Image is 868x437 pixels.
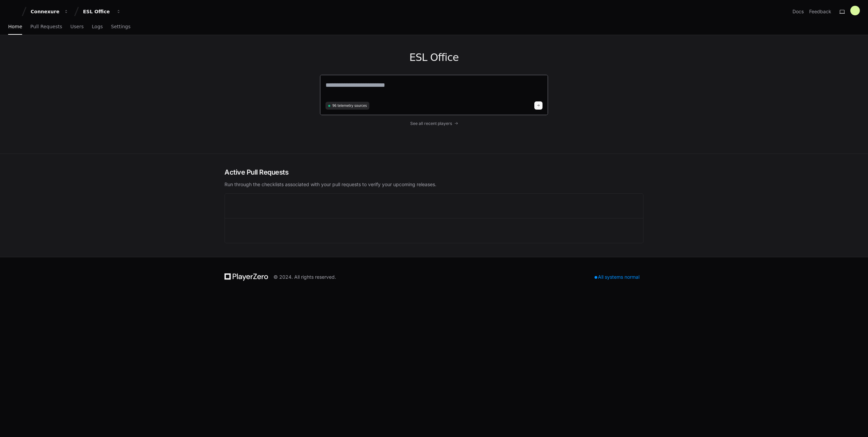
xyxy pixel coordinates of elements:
[30,25,62,29] span: Pull Requests
[8,25,22,29] span: Home
[80,5,124,18] button: ESL Office
[410,121,452,126] span: See all recent players
[8,19,22,35] a: Home
[320,51,548,64] h1: ESL Office
[320,121,548,126] a: See all recent players
[92,25,103,29] span: Logs
[31,8,60,15] div: Connexure
[70,19,84,35] a: Users
[590,272,644,282] div: All systems normal
[809,8,831,15] button: Feedback
[332,103,367,108] span: 96 telemetry sources
[30,19,62,35] a: Pull Requests
[83,8,112,15] div: ESL Office
[224,167,644,177] h2: Active Pull Requests
[792,8,804,15] a: Docs
[111,19,130,35] a: Settings
[111,25,130,29] span: Settings
[28,5,71,18] button: Connexure
[92,19,103,35] a: Logs
[273,274,336,280] div: © 2024. All rights reserved.
[70,25,84,29] span: Users
[224,181,644,188] p: Run through the checklists associated with your pull requests to verify your upcoming releases.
